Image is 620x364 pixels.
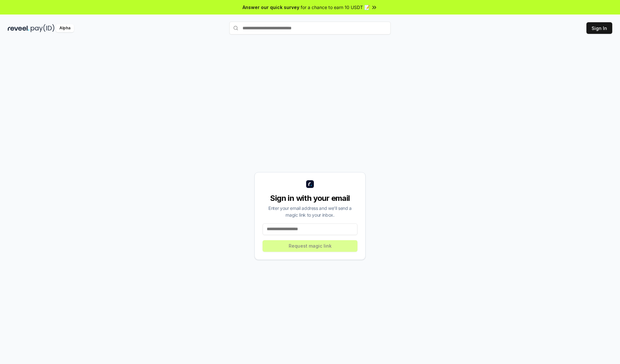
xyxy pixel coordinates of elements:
span: for a chance to earn 10 USDT 📝 [301,4,370,11]
div: Enter your email address and we’ll send a magic link to your inbox. [263,205,357,218]
button: Sign In [586,22,612,34]
img: reveel_dark [8,24,29,32]
img: pay_id [31,24,55,32]
div: Alpha [56,24,74,32]
img: logo_small [306,180,314,188]
span: Answer our quick survey [243,4,299,11]
div: Sign in with your email [263,193,357,203]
